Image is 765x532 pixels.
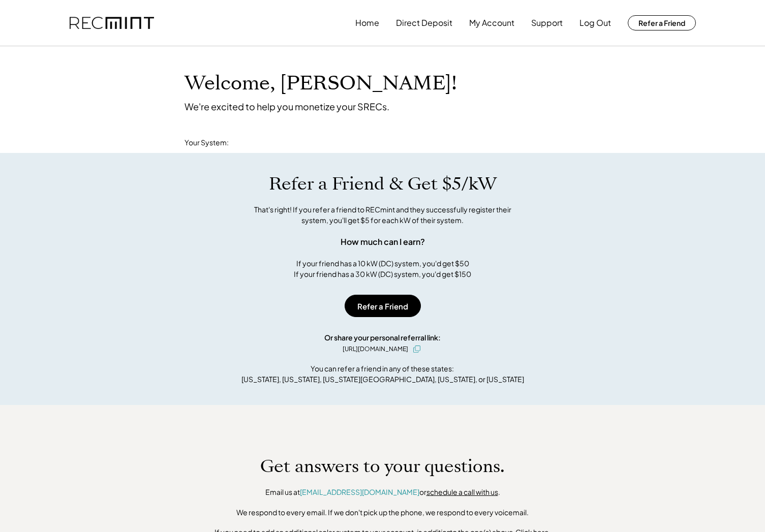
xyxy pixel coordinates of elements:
[70,17,154,29] img: recmint-logotype%403x.png
[324,332,441,343] div: Or share your personal referral link:
[531,13,563,33] button: Support
[185,72,457,96] h1: Welcome, [PERSON_NAME]!
[411,343,423,355] button: click to copy
[300,487,419,496] a: [EMAIL_ADDRESS][DOMAIN_NAME]
[469,13,514,33] button: My Account
[628,15,696,30] button: Refer a Friend
[243,204,523,226] div: That's right! If you refer a friend to RECmint and they successfully register their system, you'l...
[241,363,524,385] div: You can refer a friend in any of these states: [US_STATE], [US_STATE], [US_STATE][GEOGRAPHIC_DATA...
[426,487,498,496] a: schedule a call with us
[269,173,497,195] h1: Refer a Friend & Get $5/kW
[396,13,452,33] button: Direct Deposit
[265,487,500,497] div: Email us at or .
[355,13,379,33] button: Home
[343,345,408,354] div: [URL][DOMAIN_NAME]
[294,258,471,279] div: If your friend has a 10 kW (DC) system, you'd get $50 If your friend has a 30 kW (DC) system, you...
[345,295,421,317] button: Refer a Friend
[260,456,505,477] h1: Get answers to your questions.
[185,138,229,148] div: Your System:
[579,13,611,33] button: Log Out
[341,236,425,248] div: How much can I earn?
[236,508,529,518] div: We respond to every email. If we don't pick up the phone, we respond to every voicemail.
[185,101,389,112] div: We're excited to help you monetize your SRECs.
